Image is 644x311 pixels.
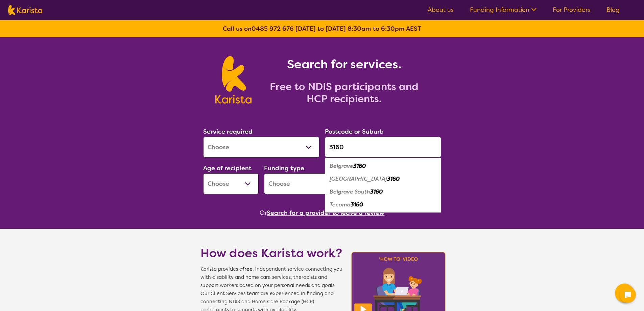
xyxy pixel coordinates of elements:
em: Belgrave South [330,188,370,195]
label: Postcode or Suburb [325,128,384,136]
button: Channel Menu [615,284,634,303]
h1: How does Karista work? [200,245,342,261]
img: Karista logo [215,56,252,104]
em: 3160 [370,188,383,195]
b: Call us on [DATE] to [DATE] 8:30am to 6:30pm AEST [223,25,421,33]
div: Tecoma 3160 [328,198,438,211]
b: free [242,266,253,272]
em: 3160 [353,162,366,170]
span: Or [260,208,267,218]
label: Service required [203,128,253,136]
img: Karista logo [8,5,42,15]
h1: Search for services. [260,56,429,72]
em: 3160 [351,201,363,208]
div: Belgrave South 3160 [328,185,438,198]
div: Belgrave Heights 3160 [328,173,438,185]
em: [GEOGRAPHIC_DATA] [330,175,387,182]
a: For Providers [553,6,590,14]
div: Belgrave 3160 [328,160,438,173]
em: Tecoma [330,201,351,208]
label: Age of recipient [203,164,252,172]
a: Funding Information [470,6,536,14]
label: Funding type [264,164,304,172]
em: 3160 [387,175,400,182]
a: 0485 972 676 [252,25,294,33]
button: Search for a provider to leave a review [267,208,384,218]
input: Type [325,137,441,158]
a: Blog [606,6,620,14]
h2: Free to NDIS participants and HCP recipients. [260,81,429,105]
a: About us [428,6,454,14]
em: Belgrave [330,162,353,170]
